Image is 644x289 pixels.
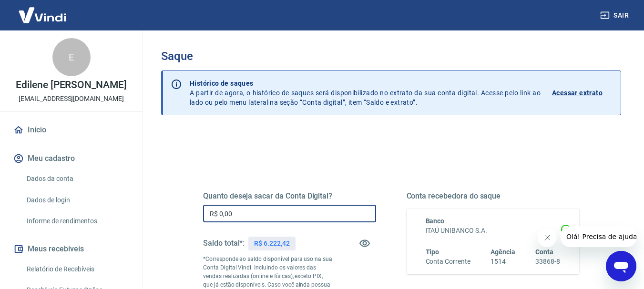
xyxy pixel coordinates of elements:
[426,257,470,267] h6: Conta Corrente
[254,239,289,249] p: R$ 6.222,42
[23,169,131,189] a: Dados da conta
[23,211,131,231] a: Informe de rendimentos
[535,257,560,267] h6: 33868-8
[561,226,636,247] iframe: Mensagem da empresa
[598,7,633,24] button: Sair
[491,248,515,256] span: Agência
[538,228,557,247] iframe: Fechar mensagem
[552,79,613,107] a: Acessar extrato
[426,217,445,225] span: Banco
[426,248,440,256] span: Tipo
[203,239,245,248] h5: Saldo total*:
[19,94,124,104] p: [EMAIL_ADDRESS][DOMAIN_NAME]
[203,191,376,201] h5: Quanto deseja sacar da Conta Digital?
[23,190,131,210] a: Dados de login
[23,259,131,279] a: Relatório de Recebíveis
[491,257,515,267] h6: 1514
[535,248,553,256] span: Conta
[16,80,127,90] p: Edilene [PERSON_NAME]
[190,79,541,88] p: Histórico de saques
[11,148,131,169] button: Meu cadastro
[11,0,73,30] img: Vindi
[52,38,91,76] div: E
[407,191,580,201] h5: Conta recebedora do saque
[11,120,131,140] a: Início
[426,226,561,236] h6: ITAÚ UNIBANCO S.A.
[6,7,80,14] span: Olá! Precisa de ajuda?
[161,50,621,63] h3: Saque
[552,88,603,98] p: Acessar extrato
[11,239,131,259] button: Meus recebíveis
[606,251,636,281] iframe: Botão para abrir a janela de mensagens
[190,79,541,107] p: A partir de agora, o histórico de saques será disponibilizado no extrato da sua conta digital. Ac...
